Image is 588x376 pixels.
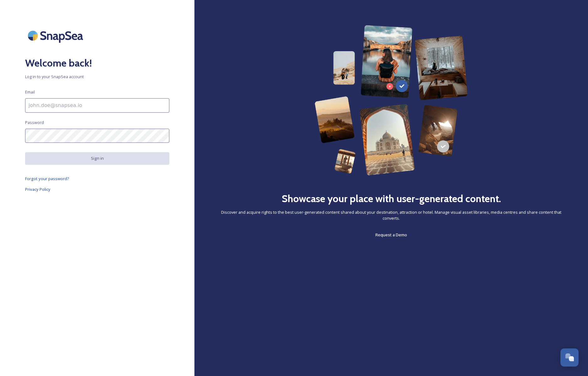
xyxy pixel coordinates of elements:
[25,56,169,71] h2: Welcome back!
[25,89,35,95] span: Email
[25,185,169,193] a: Privacy Policy
[375,231,407,239] a: Request a Demo
[375,232,407,238] span: Request a Demo
[25,186,50,192] span: Privacy Policy
[25,74,169,80] span: Log in to your SnapSea account
[25,175,169,182] a: Forgot your password?
[220,209,563,221] span: Discover and acquire rights to the best user-generated content shared about your destination, att...
[25,176,69,181] span: Forgot your password?
[25,25,88,46] img: SnapSea Logo
[25,98,169,113] input: john.doe@snapsea.io
[25,120,44,126] span: Password
[25,152,169,164] button: Sign in
[282,191,501,206] h2: Showcase your place with user-generated content.
[560,348,579,367] button: Open Chat
[315,25,468,175] img: 63b42ca75bacad526042e722_Group%20154-p-800.png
